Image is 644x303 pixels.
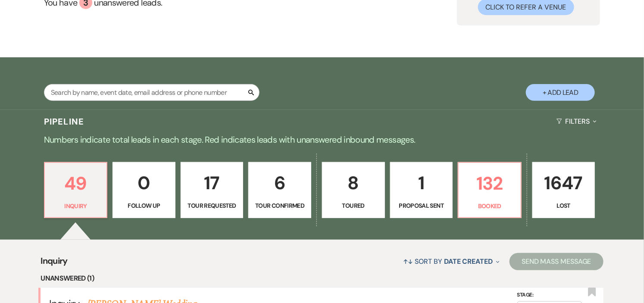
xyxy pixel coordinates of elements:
p: 0 [118,169,170,197]
p: Booked [464,201,516,211]
a: 0Follow Up [113,162,175,218]
input: Search by name, event date, email address or phone number [44,84,259,101]
p: Tour Confirmed [254,201,306,210]
p: 132 [464,169,516,198]
a: 8Toured [322,162,385,218]
a: 17Tour Requested [181,162,244,218]
button: Send Mass Message [510,253,603,270]
a: 1647Lost [532,162,595,218]
p: 17 [186,169,238,197]
p: 8 [328,169,379,197]
button: Filters [553,110,600,133]
p: 1 [396,169,447,197]
p: 1647 [538,169,590,197]
a: 6Tour Confirmed [248,162,311,218]
a: 1Proposal Sent [390,162,453,218]
button: Sort By Date Created [400,250,503,273]
span: ↑↓ [403,257,413,266]
p: 6 [254,169,306,197]
li: Unanswered (1) [41,273,603,284]
p: Proposal Sent [396,201,447,210]
p: Inquiry [50,201,102,211]
p: 49 [50,169,102,198]
a: 132Booked [458,162,522,218]
button: + Add Lead [526,84,595,101]
p: Numbers indicate total leads in each stage. Red indicates leads with unanswered inbound messages. [12,133,632,147]
p: Lost [538,201,590,210]
p: Follow Up [118,201,170,210]
h3: Pipeline [44,116,84,128]
span: Date Created [444,257,493,266]
p: Toured [328,201,379,210]
label: Stage: [517,291,582,300]
span: Inquiry [41,254,68,273]
a: 49Inquiry [44,162,108,218]
p: Tour Requested [186,201,238,210]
